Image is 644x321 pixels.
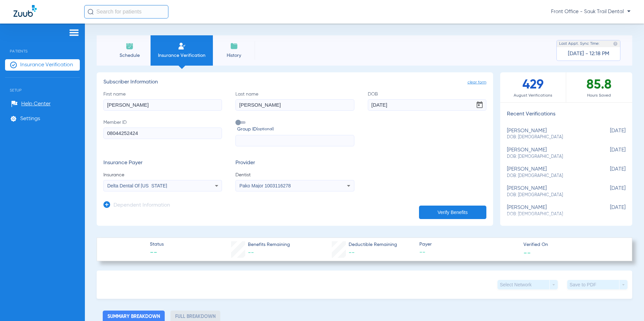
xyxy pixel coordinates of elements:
[21,101,51,107] span: Help Center
[507,185,592,198] div: [PERSON_NAME]
[235,91,354,111] label: Last name
[5,39,80,53] span: Patients
[419,241,517,248] span: Payer
[178,42,186,50] img: Manual Insurance Verification
[507,134,592,140] span: DOB: [DEMOGRAPHIC_DATA]
[69,29,79,37] img: hamburger-icon
[103,160,222,167] h3: Insurance Payer
[235,160,354,167] h3: Provider
[568,50,609,57] span: [DATE] - 12:18 PM
[551,8,631,15] span: Front Office - Sauk Trail Dental
[507,211,592,217] span: DOB: [DEMOGRAPHIC_DATA]
[257,126,274,133] small: (optional)
[507,128,592,140] div: [PERSON_NAME]
[84,5,168,19] input: Search for patients
[103,172,222,178] span: Insurance
[507,154,592,160] span: DOB: [DEMOGRAPHIC_DATA]
[230,42,238,50] img: History
[150,241,164,248] span: Status
[156,52,208,59] span: Insurance Verification
[507,173,592,179] span: DOB: [DEMOGRAPHIC_DATA]
[150,248,164,258] span: --
[88,9,94,15] img: Search Icon
[13,5,37,17] img: Zuub Logo
[419,248,517,257] span: --
[613,41,618,46] img: last sync help info
[592,147,625,159] span: [DATE]
[500,92,566,99] span: August Verifications
[349,250,355,256] span: --
[419,206,486,219] button: Verify Benefits
[500,111,632,118] h3: Recent Verifications
[610,289,644,321] iframe: Chat Widget
[507,192,592,198] span: DOB: [DEMOGRAPHIC_DATA]
[107,183,167,188] span: Delta Dental Of [US_STATE]
[566,92,632,99] span: Hours Saved
[349,241,397,248] span: Deductible Remaining
[592,166,625,179] span: [DATE]
[368,91,486,111] label: DOB
[11,101,51,107] a: Help Center
[559,40,600,47] span: Last Appt. Sync Time:
[103,79,486,86] h3: Subscriber Information
[235,172,354,178] span: Dentist
[507,205,592,217] div: [PERSON_NAME]
[368,99,486,111] input: DOBOpen calendar
[5,78,80,93] span: Setup
[500,72,566,102] div: 429
[468,79,486,86] span: clear form
[248,241,290,248] span: Benefits Remaining
[523,249,531,256] span: --
[20,115,40,122] span: Settings
[103,128,222,139] input: Member ID
[126,42,134,50] img: Schedule
[248,250,254,256] span: --
[103,99,222,111] input: First name
[592,128,625,140] span: [DATE]
[523,241,621,248] span: Verified On
[507,147,592,159] div: [PERSON_NAME]
[103,91,222,111] label: First name
[507,166,592,179] div: [PERSON_NAME]
[566,72,632,102] div: 85.8
[239,183,291,188] span: Pako Major 1003116278
[592,185,625,198] span: [DATE]
[592,205,625,217] span: [DATE]
[235,99,354,111] input: Last name
[20,62,73,68] span: Insurance Verification
[114,202,170,209] h3: Dependent Information
[114,52,146,59] span: Schedule
[237,126,354,133] span: Group ID
[103,119,222,147] label: Member ID
[218,52,250,59] span: History
[473,98,486,112] button: Open calendar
